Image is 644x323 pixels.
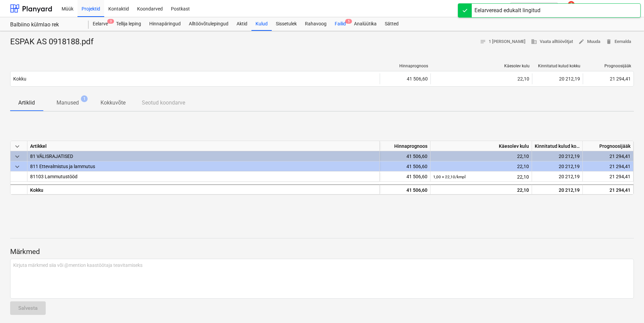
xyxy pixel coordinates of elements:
div: Eelarve [89,17,112,31]
a: Sätted [381,17,403,31]
a: Alltöövõtulepingud [185,17,232,31]
span: 81103 Lammutustööd [30,174,77,179]
p: Kokku [13,75,26,82]
div: 22,10 [433,151,529,161]
a: Failid5 [331,17,350,31]
div: 22,10 [434,76,529,82]
span: keyboard_arrow_down [13,163,21,171]
p: Manused [57,99,79,107]
button: 1 [PERSON_NAME] [477,37,528,47]
div: 811 Ettevalmistus ja lammutus [30,161,377,171]
div: Hinnaprognoos [380,141,430,151]
div: Kinnitatud kulud kokku [535,64,580,68]
div: 22,10 [433,171,529,182]
a: Eelarve3 [89,17,112,31]
div: 20 212,19 [532,151,583,161]
div: 21 294,41 [583,184,634,194]
div: ESPAK AS 0918188.pdf [10,37,99,47]
span: 3 [107,19,114,24]
button: Muuda [576,37,603,47]
div: Kinnitatud kulud kokku [532,141,583,151]
span: Vaata alltöövõtjat [531,38,573,46]
a: Tellija leping [112,17,145,31]
a: Analüütika [350,17,381,31]
span: 21 294,41 [610,76,631,82]
div: 20 212,19 [532,161,583,171]
div: Kokku [27,184,380,194]
div: 20 212,19 [532,73,583,84]
div: Käesolev kulu [434,64,530,68]
div: 21 294,41 [583,151,634,161]
span: 5 [345,19,352,24]
div: Balbiino külmlao rek [10,21,81,28]
div: 41 506,60 [380,161,430,171]
div: 22,10 [433,185,529,195]
div: Prognoosijääk [586,64,631,68]
span: edit [578,39,584,45]
button: Vaata alltöövõtjat [528,37,576,47]
span: business [531,39,537,45]
span: 20 212,19 [559,174,580,179]
span: Muuda [578,38,600,46]
div: Prognoosijääk [583,141,634,151]
div: 41 506,60 [380,171,430,182]
a: Rahavoog [301,17,331,31]
span: notes [480,39,486,45]
iframe: Chat Widget [610,291,644,323]
div: Käesolev kulu [430,141,532,151]
div: 41 506,60 [380,151,430,161]
div: 41 506,60 [380,184,430,194]
a: Hinnapäringud [145,17,185,31]
div: 81 VÄLISRAJATISED [30,151,377,161]
div: Failid [331,17,350,31]
a: Sissetulek [272,17,301,31]
div: 22,10 [433,161,529,171]
div: 21 294,41 [583,161,634,171]
div: 41 506,60 [380,73,430,84]
span: delete [606,39,612,45]
p: Artiklid [18,99,35,107]
div: Eelarveread edukalt lingitud [474,6,540,15]
button: Eemalda [603,37,634,47]
span: 1 [81,95,88,102]
p: Märkmed [10,247,634,257]
div: 20 212,19 [532,184,583,194]
div: Hinnaprognoos [383,64,428,68]
span: 21 294,41 [609,174,630,179]
span: 1 [PERSON_NAME] [480,38,526,46]
small: 1,00 × 22,10 / kmpl [433,175,466,179]
a: Aktid [232,17,251,31]
span: keyboard_arrow_down [13,153,21,161]
span: keyboard_arrow_down [13,142,21,151]
p: Kokkuvõte [101,99,126,107]
span: Eemalda [606,38,631,46]
a: Kulud [251,17,272,31]
div: Artikkel [27,141,380,151]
